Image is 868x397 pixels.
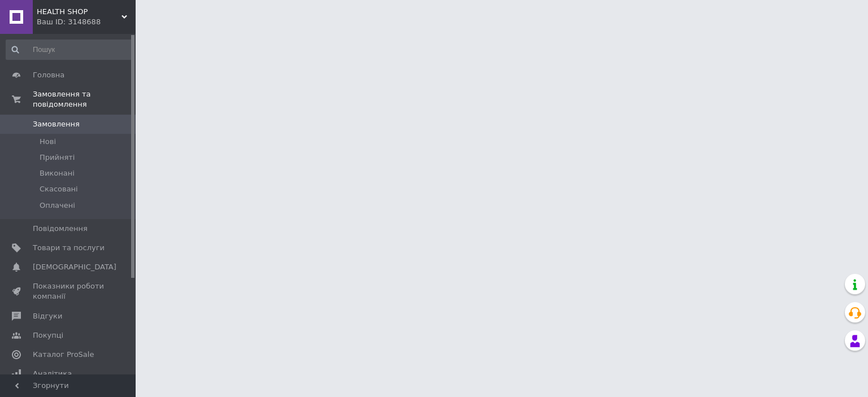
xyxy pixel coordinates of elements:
span: [DEMOGRAPHIC_DATA] [33,262,116,272]
span: Скасовані [40,184,78,194]
span: Замовлення та повідомлення [33,89,136,110]
div: Ваш ID: 3148688 [37,17,136,27]
input: Пошук [6,40,133,60]
span: Відгуки [33,311,62,321]
span: Замовлення [33,119,80,129]
span: Показники роботи компанії [33,281,105,302]
span: Головна [33,70,64,80]
span: Нові [40,137,56,147]
span: Покупці [33,330,63,341]
span: Товари та послуги [33,243,105,253]
span: HEALTH SHOP [37,7,121,17]
span: Аналітика [33,369,72,379]
span: Виконані [40,168,75,178]
span: Повідомлення [33,224,88,234]
span: Оплачені [40,200,75,211]
span: Каталог ProSale [33,350,94,360]
span: Прийняті [40,152,75,163]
